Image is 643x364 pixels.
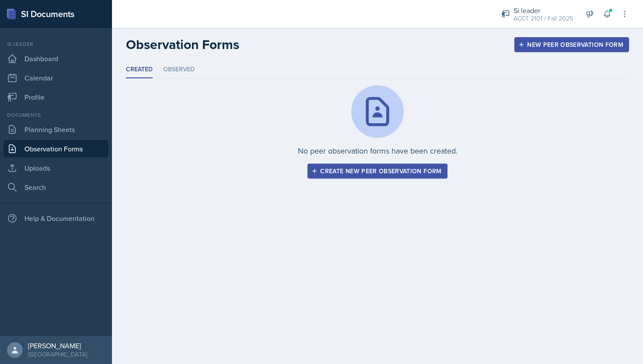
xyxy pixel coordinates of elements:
a: Uploads [3,159,108,177]
button: Create new peer observation form [308,164,447,178]
div: Create new peer observation form [313,168,441,175]
a: Profile [3,88,108,106]
h2: Observation Forms [126,37,239,52]
div: [PERSON_NAME] [28,341,87,350]
p: No peer observation forms have been created. [298,145,458,157]
a: Calendar [3,69,108,87]
div: Help & Documentation [3,210,108,227]
div: ACCT 2101 / Fall 2025 [514,14,573,23]
a: Search [3,178,108,196]
button: New Peer Observation Form [514,37,629,52]
a: Observation Forms [3,140,108,157]
div: Si leader [3,40,108,48]
a: Planning Sheets [3,121,108,138]
a: Dashboard [3,50,108,67]
div: [GEOGRAPHIC_DATA] [28,350,87,359]
li: Observed [163,61,195,78]
div: Documents [3,111,108,119]
div: New Peer Observation Form [520,41,623,48]
li: Created [126,61,153,78]
div: Si leader [514,5,573,16]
